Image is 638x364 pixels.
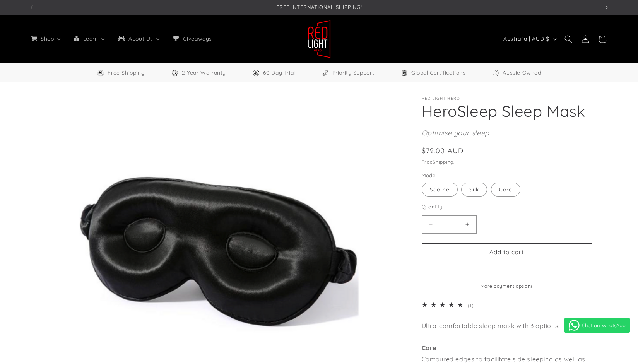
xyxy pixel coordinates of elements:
[171,69,179,77] img: Warranty Icon
[111,31,166,47] a: About Us
[422,344,436,352] strong: Core
[422,101,609,121] h1: HeroSleep Sleep Mask
[422,172,438,179] legend: Model
[263,68,295,78] span: 60 Day Trial
[308,20,331,58] img: Red Light Hero
[108,68,145,78] span: Free Shipping
[322,69,329,77] img: Support Icon
[252,69,260,77] img: Trial Icon
[461,183,487,197] label: Silk
[24,31,67,47] a: Shop
[82,35,99,42] span: Learn
[499,32,559,46] button: Australia | AUD $
[422,299,466,311] div: 5.0 out of 5.0 stars
[252,68,295,78] a: 60 Day Trial
[433,159,453,165] a: Shipping
[166,31,217,47] a: Giveaways
[422,203,592,211] label: Quantity
[171,68,226,78] a: 2 Year Warranty
[503,35,549,43] span: Australia | AUD $
[491,183,520,197] label: Core
[422,158,609,166] div: Free .
[400,69,408,77] img: Certifications Icon
[97,69,104,77] img: Free Shipping Icon
[492,69,499,77] img: Aussie Owned Icon
[304,17,334,61] a: Red Light Hero
[39,35,55,42] span: Shop
[560,31,577,48] summary: Search
[422,96,609,101] p: Red Light Hero
[422,183,458,197] label: Soothe
[127,35,154,42] span: About Us
[322,68,375,78] a: Priority Support
[332,68,375,78] span: Priority Support
[182,68,226,78] span: 2 Year Warranty
[411,68,466,78] span: Global Certifications
[67,31,111,47] a: Learn
[468,302,473,308] span: (1)
[422,145,464,156] span: $79.00 AUD
[492,68,541,78] a: Aussie Owned
[422,128,489,137] em: Optimise your sleep
[564,318,630,333] a: Chat on WhatsApp
[582,322,626,328] span: Chat on WhatsApp
[422,243,592,261] button: Add to cart
[181,35,213,42] span: Giveaways
[276,4,362,10] span: FREE INTERNATIONAL SHIPPING¹
[422,283,592,290] a: More payment options
[97,68,145,78] a: Free Worldwide Shipping
[400,68,466,78] a: Global Certifications
[503,68,541,78] span: Aussie Owned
